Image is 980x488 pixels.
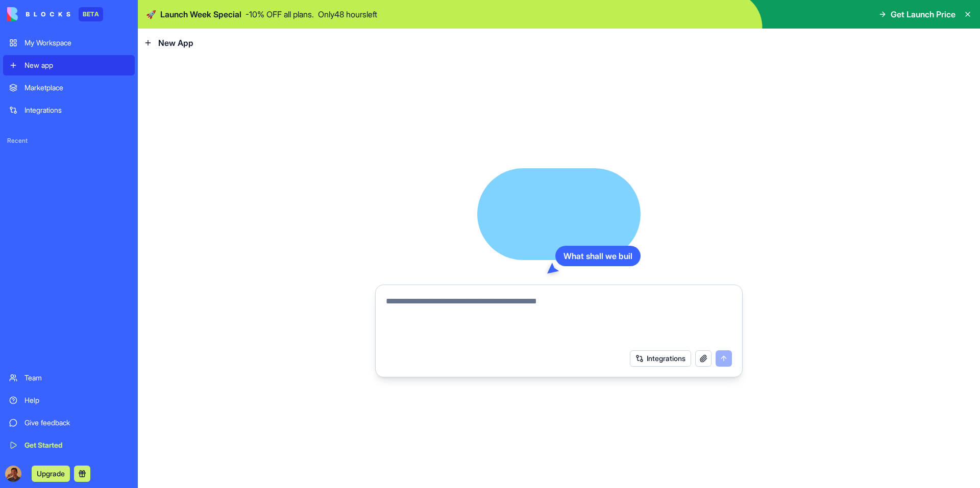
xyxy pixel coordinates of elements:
[318,8,377,20] p: Only 48 hours left
[146,8,156,20] span: 🚀
[32,466,70,482] button: Upgrade
[555,246,641,266] div: What shall we buil
[24,418,129,428] div: Give feedback
[24,373,129,383] div: Team
[24,83,129,93] div: Marketplace
[3,368,135,388] a: Team
[7,7,103,21] a: BETA
[3,390,135,410] a: Help
[3,435,135,455] a: Get Started
[246,8,314,20] p: - 10 % OFF all plans.
[7,7,70,21] img: logo
[3,413,135,433] a: Give feedback
[24,38,129,48] div: My Workspace
[79,7,103,21] div: BETA
[24,440,129,450] div: Get Started
[3,78,135,98] a: Marketplace
[3,137,135,145] span: Recent
[160,8,241,20] span: Launch Week Special
[5,466,21,482] img: ACg8ocI8xLNU00FJhk7UseOGXIyukL3zi9aVKT2e9Tn8qIl4fPxiE9__kA=s96-c
[158,37,193,49] span: New App
[3,33,135,53] a: My Workspace
[24,105,129,115] div: Integrations
[891,8,955,20] span: Get Launch Price
[24,60,129,70] div: New app
[3,100,135,120] a: Integrations
[24,395,129,405] div: Help
[3,55,135,75] a: New app
[630,350,691,367] button: Integrations
[32,468,70,478] a: Upgrade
